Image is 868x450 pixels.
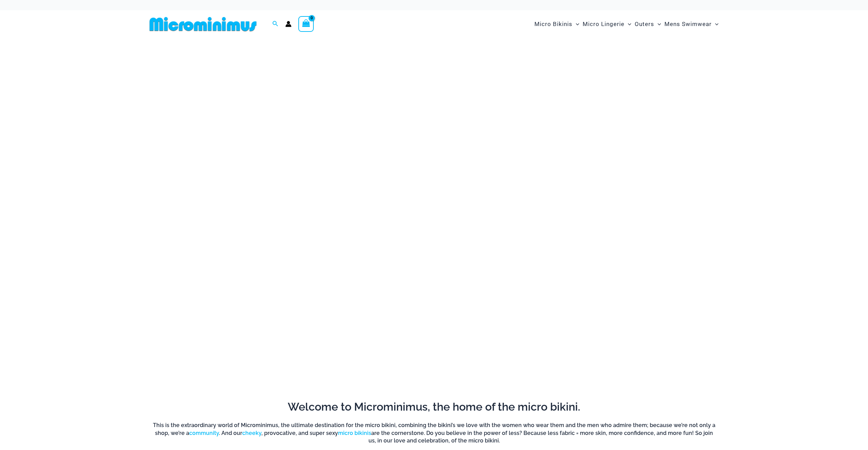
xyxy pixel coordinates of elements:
[712,15,718,33] span: Menu Toggle
[147,16,259,32] img: MM SHOP LOGO FLAT
[532,13,722,36] nav: Site Navigation
[624,15,631,33] span: Menu Toggle
[633,14,663,35] a: OutersMenu ToggleMenu Toggle
[663,14,720,35] a: Mens SwimwearMenu ToggleMenu Toggle
[272,20,278,28] a: Search icon link
[152,400,716,414] h2: Welcome to Microminimus, the home of the micro bikini.
[572,15,579,33] span: Menu Toggle
[285,21,292,27] a: Account icon link
[583,15,624,33] span: Micro Lingerie
[533,14,581,35] a: Micro BikinisMenu ToggleMenu Toggle
[654,15,661,33] span: Menu Toggle
[242,430,261,436] a: cheeky
[635,15,654,33] span: Outers
[664,15,712,33] span: Mens Swimwear
[298,16,314,32] a: View Shopping Cart, empty
[581,14,633,35] a: Micro LingerieMenu ToggleMenu Toggle
[189,430,219,436] a: community
[338,430,371,436] a: micro bikinis
[534,15,572,33] span: Micro Bikinis
[152,422,716,445] h6: This is the extraordinary world of Microminimus, the ultimate destination for the micro bikini, c...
